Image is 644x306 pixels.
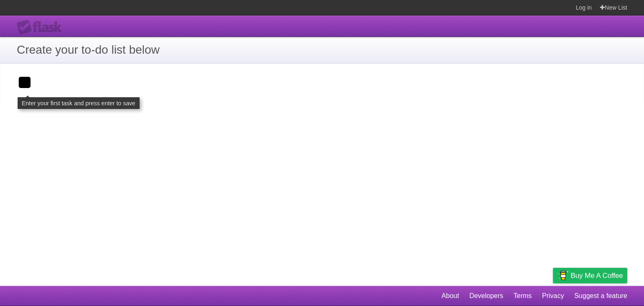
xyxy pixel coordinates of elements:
a: About [441,288,459,304]
h1: Create your to-do list below [17,41,627,59]
a: Terms [514,288,532,304]
a: Buy me a coffee [553,268,627,283]
a: Suggest a feature [574,288,627,304]
span: Buy me a coffee [571,268,623,283]
a: Developers [469,288,503,304]
img: Buy me a coffee [557,268,569,283]
div: Flask [17,20,67,35]
a: Privacy [542,288,564,304]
